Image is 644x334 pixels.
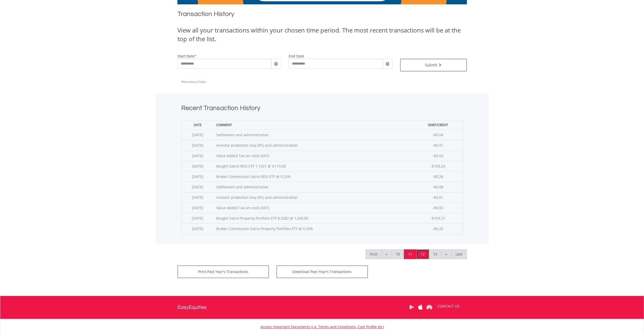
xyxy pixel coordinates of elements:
button: Submit [400,59,467,71]
td: [DATE] [181,213,214,223]
a: CONTACT US [434,299,463,313]
th: Date [181,120,214,130]
td: Investor protection levy (IPL) and administration [214,192,413,203]
td: Investor protection levy (IPL) and administration [214,140,413,150]
a: Google Play [407,299,416,315]
td: Bought Satrix RESI ETF 1.1321 @ 9,119.00 [214,161,413,171]
a: 12 [416,249,429,259]
a: Last [451,249,467,259]
span: -R0.26 [433,174,443,179]
a: « [381,249,392,259]
label: start date [177,54,194,58]
td: Value Added Tax on costs (VAT) [214,150,413,161]
a: 10 [391,249,404,259]
a: First [366,249,382,259]
span: -R0.05 [433,205,443,210]
h1: Transaction History [177,9,467,21]
span: -R0.26 [433,226,443,231]
button: Download Past Year's Transactions [276,265,368,278]
th: Debit/Credit [413,120,463,130]
a: » [441,249,452,259]
a: 13 [429,249,441,259]
td: [DATE] [181,182,214,192]
td: Settlement and administration [214,182,413,192]
span: -R103.24 [431,164,445,169]
td: [DATE] [181,130,214,140]
td: [DATE] [181,150,214,161]
span: -R0.04 [433,132,443,137]
div: View all your transactions within your chosen time period. The most recent transactions will be a... [177,26,467,43]
span: -R0.08 [433,185,443,189]
button: Print Past Year's Transactions [177,265,269,278]
a: EasyEquities [177,296,207,319]
span: Mandatory Fields [181,80,206,84]
td: [DATE] [181,140,214,150]
label: end date [289,54,304,58]
span: -R0.03 [433,153,443,158]
a: 11 [404,249,417,259]
td: Broker Commission Satrix Property Portfolio ETF @ 0.25% [214,223,413,234]
span: -R0.01 [433,195,443,200]
a: Access Important Documents (i.e. Terms and Conditions, Cost Profile etc) [260,324,384,329]
td: Value Added Tax on costs (VAT) [214,203,413,213]
td: [DATE] [181,203,214,213]
h1: Recent Transaction History [181,103,463,115]
td: [DATE] [181,171,214,182]
a: Huawei [425,299,434,315]
a: Apple [416,299,425,315]
th: Comment [214,120,413,130]
td: [DATE] [181,223,214,234]
td: Broker Commission Satrix RESI ETF @ 0.25% [214,171,413,182]
span: -R103.27 [431,216,445,221]
td: Settlement and administration [214,130,413,140]
span: -R0.01 [433,143,443,148]
td: [DATE] [181,161,214,171]
td: Bought Satrix Property Portfolio ETF 8.3282 @ 1,240.00 [214,213,413,223]
td: [DATE] [181,192,214,203]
